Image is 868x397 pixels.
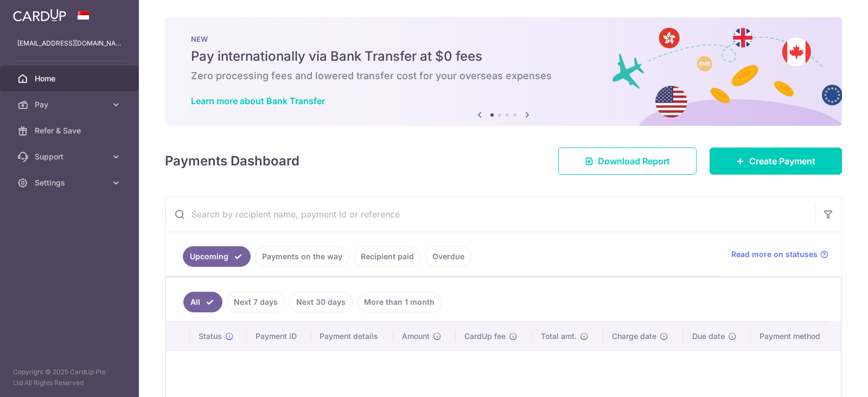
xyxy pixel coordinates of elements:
[612,331,656,342] span: Charge date
[183,292,222,312] a: All
[191,35,816,43] p: NEW
[425,246,471,267] a: Overdue
[311,322,394,350] th: Payment details
[558,148,697,175] a: Download Report
[165,197,815,232] input: Search by recipient name, payment id or reference
[35,125,106,136] span: Refer & Save
[464,331,506,342] span: CardUp fee
[402,331,430,342] span: Amount
[731,249,828,260] a: Read more on statuses
[165,151,299,171] h4: Payments Dashboard
[191,69,816,82] h6: Zero processing fees and lowered transfer cost for your overseas expenses
[183,246,251,267] a: Upcoming
[541,331,577,342] span: Total amt.
[692,331,725,342] span: Due date
[17,38,122,49] p: [EMAIL_ADDRESS][DOMAIN_NAME]
[354,246,421,267] a: Recipient paid
[165,17,842,126] img: Bank transfer banner
[35,151,106,162] span: Support
[227,292,285,312] a: Next 7 days
[598,155,670,168] span: Download Report
[289,292,353,312] a: Next 30 days
[35,99,106,110] span: Pay
[247,322,311,350] th: Payment ID
[710,148,842,175] a: Create Payment
[731,249,818,260] span: Read more on statuses
[191,48,816,65] h5: Pay internationally via Bank Transfer at $0 fees
[255,246,349,267] a: Payments on the way
[13,9,66,22] img: CardUp
[191,95,325,106] a: Learn more about Bank Transfer
[751,322,841,350] th: Payment method
[35,73,106,84] span: Home
[199,331,222,342] span: Status
[749,155,815,168] span: Create Payment
[357,292,442,312] a: More than 1 month
[35,177,106,188] span: Settings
